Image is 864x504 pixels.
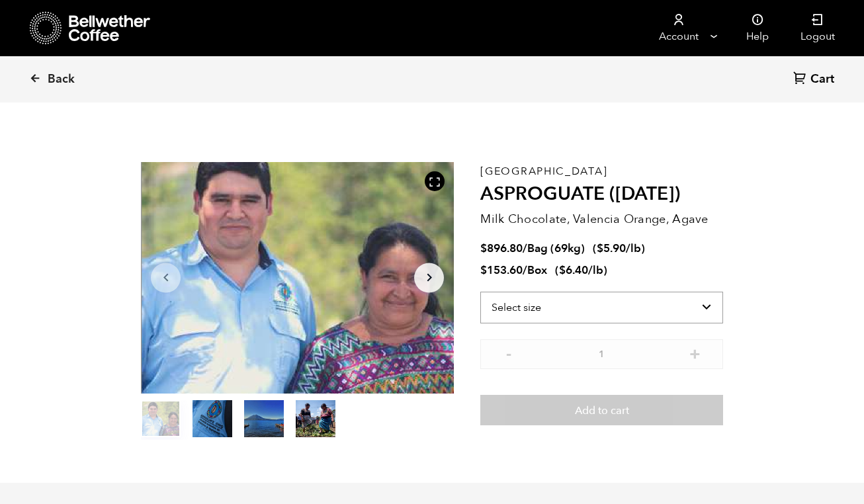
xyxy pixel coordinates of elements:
[597,241,626,256] bdi: 5.90
[527,263,547,278] span: Box
[810,71,834,87] span: Cart
[480,241,523,256] bdi: 896.80
[626,241,641,256] span: /lb
[480,183,723,206] h2: ASPROGUATE ([DATE])
[559,263,566,278] span: $
[527,241,585,256] span: Bag (69kg)
[555,263,607,278] span: ( )
[593,241,645,256] span: ( )
[480,210,723,228] p: Milk Chocolate, Valencia Orange, Agave
[480,241,487,256] span: $
[793,71,838,89] a: Cart
[48,71,75,87] span: Back
[588,263,603,278] span: /lb
[480,395,723,425] button: Add to cart
[597,241,603,256] span: $
[559,263,588,278] bdi: 6.40
[687,346,703,359] button: +
[500,346,517,359] button: -
[523,241,527,256] span: /
[523,263,527,278] span: /
[480,263,523,278] bdi: 153.60
[480,263,487,278] span: $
